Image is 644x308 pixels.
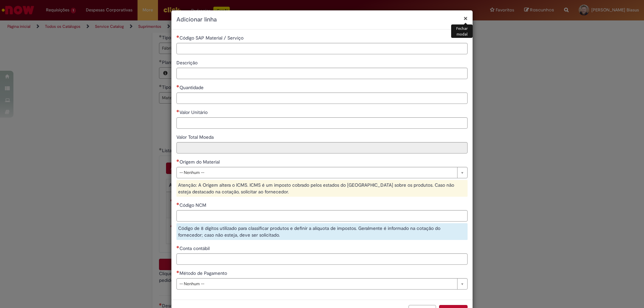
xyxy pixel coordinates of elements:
[176,159,179,162] span: Necessários
[176,180,468,197] div: Atenção: A Origem altera o ICMS. ICMS é um imposto cobrado pelos estados do [GEOGRAPHIC_DATA] sob...
[176,43,468,54] input: Código SAP Material / Serviço
[179,35,245,41] span: Código SAP Material / Serviço
[176,15,468,24] h2: Adicionar linha
[179,270,228,276] span: Método de Pagamento
[179,84,205,90] span: Quantidade
[176,270,179,273] span: Necessários
[176,134,215,140] span: Somente leitura - Valor Total Moeda
[451,24,473,38] div: Fechar modal
[176,246,179,248] span: Necessários
[176,68,468,79] input: Descrição
[179,167,454,178] span: -- Nenhum --
[176,253,468,265] input: Conta contábil
[179,202,208,208] span: Código NCM
[176,202,179,205] span: Necessários
[176,93,468,104] input: Quantidade
[176,110,179,112] span: Necessários
[176,117,468,129] input: Valor Unitário
[179,245,211,251] span: Conta contábil
[176,142,468,153] input: Valor Total Moeda
[176,60,199,66] span: Descrição
[176,210,468,222] input: Código NCM
[176,35,179,38] span: Necessários
[179,279,454,289] span: -- Nenhum --
[464,15,468,22] button: Fechar modal
[176,223,468,240] div: Código de 8 dígitos utilizado para classificar produtos e definir a alíquota de impostos. Geralme...
[179,159,221,165] span: Origem do Material
[179,109,209,115] span: Valor Unitário
[176,85,179,87] span: Necessários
